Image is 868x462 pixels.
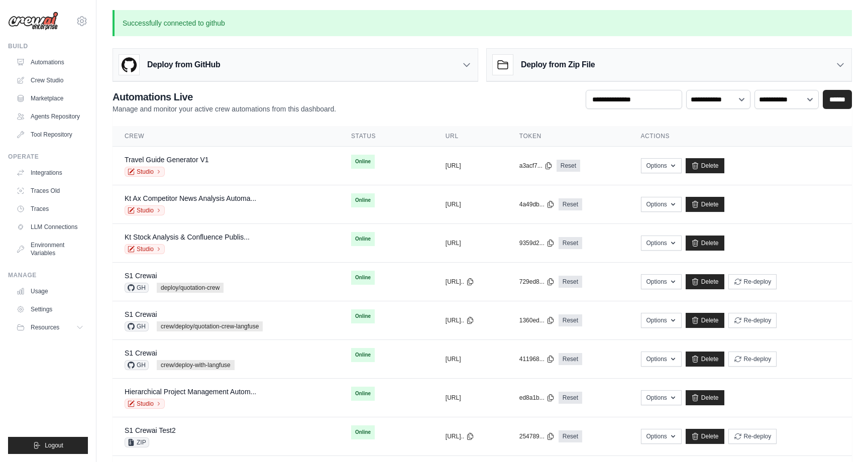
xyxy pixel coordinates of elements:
[8,437,88,454] button: Logout
[125,349,157,357] a: S1 Crewai
[351,271,375,285] span: Online
[113,104,336,114] p: Manage and monitor your active crew automations from this dashboard.
[507,126,629,147] th: Token
[12,72,88,88] a: Crew Studio
[12,283,88,299] a: Usage
[686,390,724,405] a: Delete
[728,274,777,289] button: Re-deploy
[686,352,724,367] a: Delete
[339,126,433,147] th: Status
[519,432,555,440] button: 254789...
[113,90,336,104] h2: Automations Live
[641,390,682,405] button: Options
[125,167,165,177] a: Studio
[12,237,88,261] a: Environment Variables
[686,429,724,444] a: Delete
[12,127,88,143] a: Tool Repository
[157,360,235,370] span: crew/deploy-with-langfuse
[559,276,582,288] a: Reset
[12,165,88,181] a: Integrations
[728,352,777,367] button: Re-deploy
[351,232,375,246] span: Online
[125,388,256,396] a: Hierarchical Project Management Autom...
[125,437,149,447] span: ZIP
[125,233,250,241] a: Kt Stock Analysis & Confluence Publis...
[125,156,209,164] a: Travel Guide Generator V1
[351,309,375,323] span: Online
[125,283,149,293] span: GH
[519,316,555,324] button: 1360ed...
[8,271,88,279] div: Manage
[519,355,555,363] button: 411968...
[12,183,88,199] a: Traces Old
[641,429,682,444] button: Options
[351,155,375,169] span: Online
[125,194,256,202] a: Kt Ax Competitor News Analysis Automa...
[686,158,724,173] a: Delete
[641,197,682,212] button: Options
[686,313,724,328] a: Delete
[728,313,777,328] button: Re-deploy
[641,274,682,289] button: Options
[113,126,339,147] th: Crew
[519,200,555,208] button: 4a49db...
[641,158,682,173] button: Options
[686,274,724,289] a: Delete
[629,126,852,147] th: Actions
[125,244,165,254] a: Studio
[12,301,88,317] a: Settings
[519,278,555,286] button: 729ed8...
[8,12,58,31] img: Logo
[519,394,555,402] button: ed8a1b...
[351,348,375,362] span: Online
[351,193,375,207] span: Online
[12,319,88,335] button: Resources
[559,430,582,442] a: Reset
[45,441,63,449] span: Logout
[125,426,176,434] a: S1 Crewai Test2
[157,321,263,331] span: crew/deploy/quotation-crew-langfuse
[125,360,149,370] span: GH
[641,236,682,251] button: Options
[641,313,682,328] button: Options
[157,283,224,293] span: deploy/quotation-crew
[686,236,724,251] a: Delete
[12,219,88,235] a: LLM Connections
[12,54,88,70] a: Automations
[519,239,555,247] button: 9359d2...
[125,205,165,215] a: Studio
[125,399,165,409] a: Studio
[8,42,88,50] div: Build
[433,126,507,147] th: URL
[351,425,375,439] span: Online
[559,198,582,210] a: Reset
[8,153,88,161] div: Operate
[125,310,157,318] a: S1 Crewai
[641,352,682,367] button: Options
[559,237,582,249] a: Reset
[12,90,88,106] a: Marketplace
[12,201,88,217] a: Traces
[113,10,852,36] p: Successfully connected to github
[12,108,88,125] a: Agents Repository
[119,55,139,75] img: GitHub Logo
[559,314,582,326] a: Reset
[559,392,582,404] a: Reset
[147,59,220,71] h3: Deploy from GitHub
[351,387,375,401] span: Online
[559,353,582,365] a: Reset
[521,59,595,71] h3: Deploy from Zip File
[557,160,580,172] a: Reset
[728,429,777,444] button: Re-deploy
[125,272,157,280] a: S1 Crewai
[125,321,149,331] span: GH
[686,197,724,212] a: Delete
[31,323,59,331] span: Resources
[519,162,553,170] button: a3acf7...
